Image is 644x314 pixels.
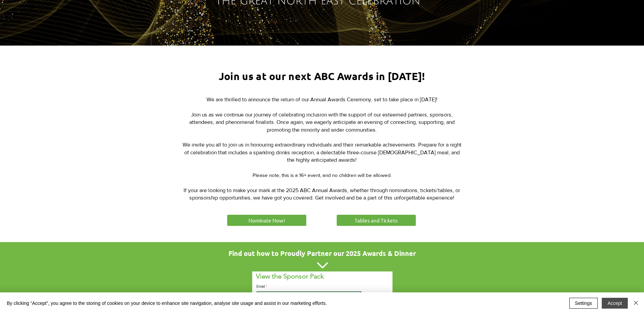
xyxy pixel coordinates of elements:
[229,249,416,258] span: Find out how to Proudly Partner our 2025 Awards & Dinner
[253,172,391,178] span: Please note, this is a 16+ event, and no children will be allowed.
[602,298,628,309] button: Accept
[336,214,417,227] a: Tables and Tickets
[219,70,425,82] span: Join us at our next ABC Awards in [DATE]!
[248,217,285,224] span: Nominate Now!
[257,285,361,288] label: Email
[189,112,455,133] span: Join us as we continue our journey of celebrating inclusion with the support of our esteemed part...
[184,187,460,201] span: If your are looking to make your mark at the 2025 ABC Annual Awards, whether through nominations,...
[632,298,640,309] button: Close
[183,142,461,163] span: We invite you all to join us in honouring extraordinary individuals and their remarkable achievem...
[632,299,640,307] img: Close
[226,214,307,227] a: Nominate Now!
[7,300,327,306] span: By clicking “Accept”, you agree to the storing of cookies on your device to enhance site navigati...
[207,97,437,102] span: We are thrilled to announce the return of our Annual Awards Ceremony, set to take place in [DATE]!
[355,217,398,224] span: Tables and Tickets
[569,298,598,309] button: Settings
[256,272,324,280] span: View the Sponsor Pack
